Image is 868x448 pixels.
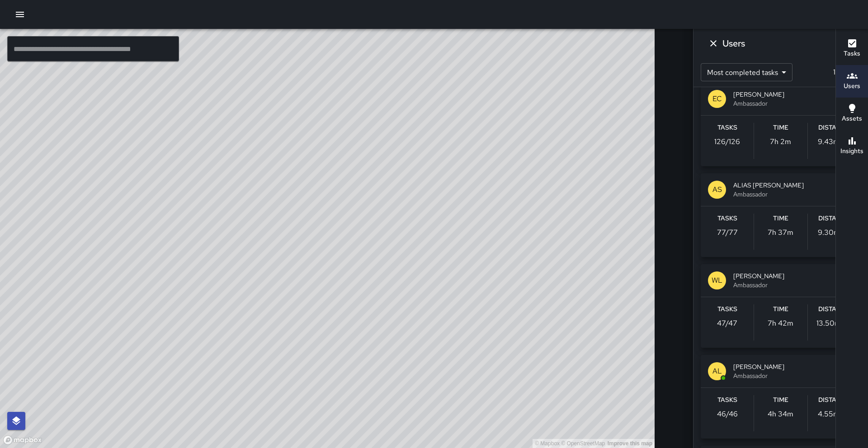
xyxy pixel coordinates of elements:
[714,136,740,147] p: 126 / 126
[717,214,737,224] h6: Tasks
[733,190,854,199] span: Ambassador
[818,123,850,133] h6: Distance
[733,99,854,108] span: Ambassador
[818,214,850,224] h6: Distance
[717,318,737,329] p: 47 / 47
[733,181,854,190] span: ALIAS [PERSON_NAME]
[704,34,722,52] button: Dismiss
[701,355,861,439] button: AL[PERSON_NAME]AmbassadorTasks46/46Time4h 34mDistance4.55miles
[773,304,788,314] h6: Time
[830,67,861,78] p: 19 users
[818,227,851,238] p: 9.30 miles
[733,90,854,99] span: [PERSON_NAME]
[836,65,868,98] button: Users
[722,36,745,51] h6: Users
[836,130,868,163] button: Insights
[712,184,722,195] p: AS
[712,93,722,104] p: EC
[712,366,722,377] p: AL
[818,136,850,147] p: 9.43 miles
[818,395,850,405] h6: Distance
[733,371,854,380] span: Ambassador
[768,318,793,329] p: 7h 42m
[836,33,868,65] button: Tasks
[773,123,788,133] h6: Time
[733,271,854,280] span: [PERSON_NAME]
[717,227,738,238] p: 77 / 77
[818,304,850,314] h6: Distance
[818,409,850,420] p: 4.55 miles
[768,227,793,238] p: 7h 37m
[717,123,737,133] h6: Tasks
[768,409,793,420] p: 4h 34m
[701,173,861,257] button: ASALIAS [PERSON_NAME]AmbassadorTasks77/77Time7h 37mDistance9.30miles
[733,280,854,289] span: Ambassador
[733,362,854,371] span: [PERSON_NAME]
[816,318,852,329] p: 13.50 miles
[842,114,862,124] h6: Assets
[844,49,860,59] h6: Tasks
[717,395,737,405] h6: Tasks
[836,98,868,130] button: Assets
[712,275,722,286] p: WL
[717,409,738,420] p: 46 / 46
[844,81,860,91] h6: Users
[717,304,737,314] h6: Tasks
[701,83,861,166] button: EC[PERSON_NAME]AmbassadorTasks126/126Time7h 2mDistance9.43miles
[773,395,788,405] h6: Time
[701,63,793,81] div: Most completed tasks
[773,214,788,224] h6: Time
[840,146,863,156] h6: Insights
[701,264,861,348] button: WL[PERSON_NAME]AmbassadorTasks47/47Time7h 42mDistance13.50miles
[770,136,791,147] p: 7h 2m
